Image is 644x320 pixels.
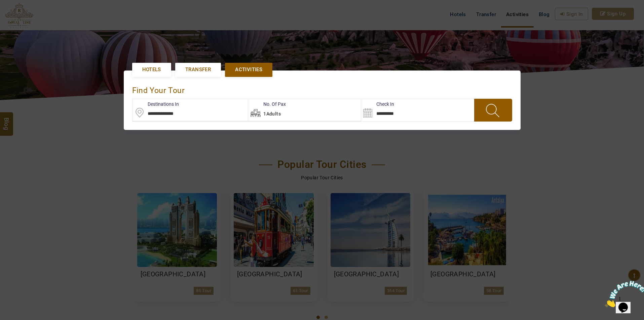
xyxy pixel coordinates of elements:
[175,63,221,77] a: Transfer
[225,63,272,77] a: Activities
[132,79,512,99] div: find your Tour
[263,111,281,117] span: 1Adults
[235,66,262,73] span: Activities
[132,101,179,107] label: Destinations In
[3,3,44,29] img: Chat attention grabber
[361,101,394,107] label: Check In
[185,66,211,73] span: Transfer
[142,66,161,73] span: Hotels
[3,3,5,8] span: 1
[248,101,286,107] label: No. Of Pax
[602,278,644,310] iframe: chat widget
[132,63,171,77] a: Hotels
